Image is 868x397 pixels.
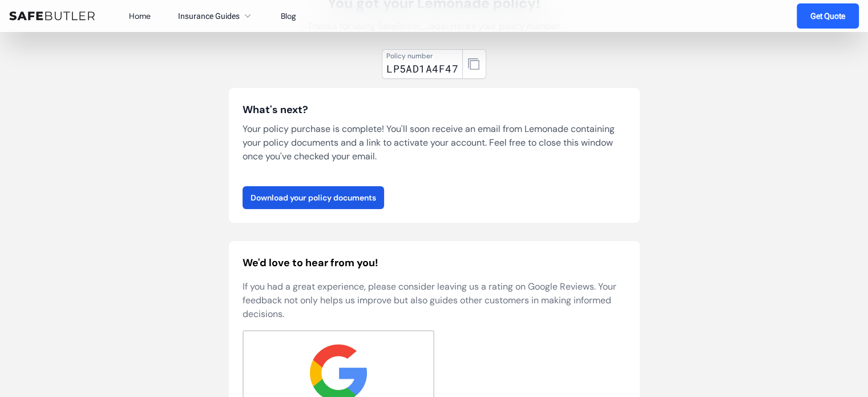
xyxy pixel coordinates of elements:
p: Your policy purchase is complete! You'll soon receive an email from Lemonade containing your poli... [243,122,626,163]
a: Blog [281,11,296,21]
h3: What's next? [243,102,626,118]
img: SafeButler Text Logo [9,11,95,21]
div: Policy number [386,51,458,61]
a: Get Quote [797,3,859,29]
button: Insurance Guides [178,9,253,23]
a: Download your policy documents [243,186,384,209]
h2: We'd love to hear from you! [243,255,626,271]
p: If you had a great experience, please consider leaving us a rating on Google Reviews. Your feedba... [243,280,626,321]
a: Home [129,11,151,21]
div: LP5AD1A4F47 [386,61,458,77]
